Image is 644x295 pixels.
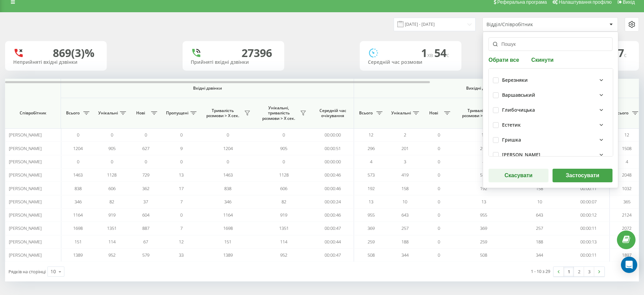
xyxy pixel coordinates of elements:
a: 1 [564,267,574,276]
span: 643 [401,212,409,218]
span: 4 [482,159,485,165]
span: 344 [536,252,543,258]
span: 192 [480,185,487,191]
div: 869 (3)% [53,47,95,59]
span: 955 [368,212,375,218]
span: 0 [438,252,440,258]
span: 114 [280,239,287,245]
span: 2124 [622,212,631,218]
span: хв [427,51,434,59]
span: 257 [401,225,409,231]
span: 201 [401,145,409,151]
span: 0 [145,159,147,165]
span: 1351 [279,225,289,231]
span: 1389 [73,252,83,258]
div: 27396 [242,47,272,59]
span: 955 [480,212,487,218]
span: 729 [142,172,149,178]
span: Пропущені [166,110,188,116]
span: 0 [111,132,113,138]
div: Open Intercom Messenger [621,257,637,273]
span: 1164 [223,212,233,218]
span: Середній час очікування [317,108,349,118]
span: 919 [108,212,116,218]
span: 0 [180,212,183,218]
div: Неприйняті вхідні дзвінки [13,59,99,65]
span: 346 [75,199,82,205]
span: 1508 [622,145,631,151]
span: 257 [536,225,543,231]
td: 00:00:44 [312,235,354,248]
span: 2 [404,132,406,138]
div: Варшавський [502,92,535,98]
span: 259 [480,239,487,245]
span: Вхідні дзвінки [79,86,336,91]
span: Всього [613,110,630,116]
span: Вихідні дзвінки [370,86,594,91]
span: 0 [438,145,440,151]
span: 1032 [622,185,631,191]
span: 67 [143,239,148,245]
span: c [624,51,627,59]
span: 346 [224,199,231,205]
span: 3 [404,159,406,165]
span: 13 [179,172,184,178]
td: 00:00:00 [312,128,354,142]
span: 9 [180,145,183,151]
div: 1 - 10 з 29 [531,268,550,275]
span: 1351 [107,225,117,231]
span: c [446,51,449,59]
span: 2048 [622,172,631,178]
td: 00:00:46 [312,208,354,222]
td: 00:00:11 [567,222,610,235]
td: 00:00:11 [567,182,610,195]
span: [PERSON_NAME] [9,252,42,258]
span: 259 [368,239,375,245]
span: Тривалість розмови > Х сек. [203,108,242,118]
span: 1128 [107,172,117,178]
button: Скасувати [489,169,548,182]
span: [PERSON_NAME] [9,172,42,178]
span: Унікальні [98,110,118,116]
td: 00:00:24 [312,195,354,208]
span: 17 [179,185,184,191]
span: 82 [109,199,114,205]
span: 1698 [223,225,233,231]
span: 0 [438,185,440,191]
span: 33 [179,252,184,258]
td: 00:00:11 [567,248,610,262]
span: 0 [227,132,229,138]
span: [PERSON_NAME] [9,225,42,231]
span: 952 [108,252,116,258]
td: 00:00:46 [312,168,354,182]
div: Прийняті вхідні дзвінки [191,59,276,65]
td: 00:00:46 [312,182,354,195]
span: 0 [180,132,183,138]
span: 296 [480,145,487,151]
span: [PERSON_NAME] [9,159,42,165]
span: 1 [421,45,434,60]
span: 0 [77,132,79,138]
span: Тривалість розмови > Х сек. [459,108,498,118]
span: 151 [224,239,231,245]
span: 919 [280,212,287,218]
span: 13 [369,199,373,205]
span: 192 [368,185,375,191]
div: [PERSON_NAME] [502,152,540,158]
span: 0 [438,212,440,218]
button: Скинути [529,56,556,63]
button: Застосувати [553,169,612,182]
span: 369 [480,225,487,231]
div: Естетик [502,122,521,128]
a: 3 [584,267,594,276]
span: 1204 [223,145,233,151]
span: 1164 [73,212,83,218]
span: 838 [224,185,231,191]
span: 344 [401,252,409,258]
span: 12 [624,132,629,138]
span: 627 [142,145,149,151]
span: 13 [481,199,486,205]
span: 0 [283,132,285,138]
span: 1128 [279,172,289,178]
span: 0 [438,225,440,231]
